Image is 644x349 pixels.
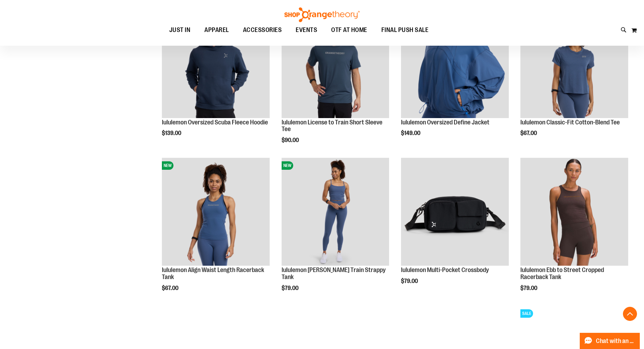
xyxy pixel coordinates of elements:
[520,10,628,118] img: lululemon Classic-Fit Cotton-Blend Tee
[282,285,300,291] span: $79.00
[331,22,367,38] span: OTF AT HOME
[381,22,429,38] span: FINAL PUSH SALE
[204,22,229,38] span: APPAREL
[282,161,293,170] span: NEW
[162,130,182,136] span: $139.00
[401,130,421,136] span: $149.00
[197,22,236,38] a: APPAREL
[296,22,317,38] span: EVENTS
[158,7,273,154] div: product
[282,10,389,119] a: lululemon License to Train Short Sleeve TeeNEW
[162,266,264,280] a: lululemon Align Waist Length Racerback Tank
[520,130,538,136] span: $67.00
[520,266,604,280] a: lululemon Ebb to Street Cropped Racerback Tank
[283,7,361,22] img: Shop Orangetheory
[397,7,512,154] div: product
[623,307,637,321] button: Back To Top
[520,158,628,267] a: lululemon Ebb to Street Cropped Racerback Tank
[517,154,632,309] div: product
[243,22,282,38] span: ACCESSORIES
[282,266,386,280] a: lululemon [PERSON_NAME] Train Strappy Tank
[517,7,632,154] div: product
[282,158,389,266] img: lululemon Wunder Train Strappy Tank
[580,333,640,349] button: Chat with an Expert
[236,22,289,38] a: ACCESSORIES
[278,154,393,309] div: product
[324,22,374,38] a: OTF AT HOME
[520,119,620,126] a: lululemon Classic-Fit Cotton-Blend Tee
[520,158,628,266] img: lululemon Ebb to Street Cropped Racerback Tank
[401,158,509,266] img: lululemon Multi-Pocket Crossbody
[520,285,538,291] span: $79.00
[162,161,173,170] span: NEW
[282,137,300,143] span: $90.00
[282,10,389,118] img: lululemon License to Train Short Sleeve Tee
[282,119,382,133] a: lululemon License to Train Short Sleeve Tee
[374,22,436,38] a: FINAL PUSH SALE
[401,119,489,126] a: lululemon Oversized Define Jacket
[162,22,198,38] a: JUST IN
[162,158,270,266] img: lululemon Align Waist Length Racerback Tank
[401,158,509,267] a: lululemon Multi-Pocket Crossbody
[162,10,270,119] a: lululemon Oversized Scuba Fleece HoodieNEW
[596,338,636,344] span: Chat with an Expert
[169,22,191,38] span: JUST IN
[401,10,509,118] img: lululemon Oversized Define Jacket
[401,10,509,119] a: lululemon Oversized Define JacketNEW
[401,266,489,273] a: lululemon Multi-Pocket Crossbody
[289,22,324,38] a: EVENTS
[520,309,533,318] span: SALE
[162,285,179,291] span: $67.00
[162,10,270,118] img: lululemon Oversized Scuba Fleece Hoodie
[278,7,393,161] div: product
[520,10,628,119] a: lululemon Classic-Fit Cotton-Blend TeeNEW
[162,119,268,126] a: lululemon Oversized Scuba Fleece Hoodie
[282,158,389,267] a: lululemon Wunder Train Strappy TankNEW
[158,154,273,309] div: product
[162,158,270,267] a: lululemon Align Waist Length Racerback TankNEW
[401,278,419,284] span: $79.00
[397,154,512,302] div: product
